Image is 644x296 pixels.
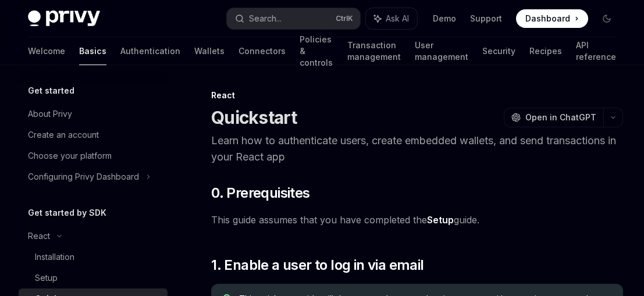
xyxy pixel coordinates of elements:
div: Create an account [28,128,99,142]
a: Transaction management [347,37,401,65]
a: Support [470,13,502,24]
a: Demo [433,13,456,24]
a: API reference [576,37,616,65]
a: Create an account [19,124,168,145]
a: About Privy [19,104,168,124]
a: Basics [79,37,106,65]
a: Choose your platform [19,145,168,166]
span: Ask AI [386,13,409,24]
h5: Get started [28,84,74,98]
a: Security [482,37,515,65]
a: Connectors [239,37,286,65]
h5: Get started by SDK [28,206,106,220]
div: Choose your platform [28,149,112,163]
button: Toggle dark mode [597,9,616,28]
span: This guide assumes that you have completed the guide. [211,212,623,228]
div: React [211,90,623,101]
span: 0. Prerequisites [211,184,309,202]
span: 1. Enable a user to log in via email [211,256,424,274]
a: Setup [427,214,454,226]
div: Configuring Privy Dashboard [28,170,139,184]
a: Recipes [529,37,562,65]
button: Open in ChatGPT [504,108,603,127]
span: Ctrl K [336,14,353,23]
div: React [28,229,50,243]
button: Search...CtrlK [227,8,360,29]
button: Ask AI [366,8,417,29]
div: Search... [249,12,282,26]
img: dark logo [28,10,100,27]
a: User management [415,37,468,65]
span: Dashboard [525,13,570,24]
h1: Quickstart [211,107,297,128]
a: Policies & controls [300,37,333,65]
div: Setup [35,271,58,285]
div: About Privy [28,107,72,121]
p: Learn how to authenticate users, create embedded wallets, and send transactions in your React app [211,133,623,165]
a: Dashboard [516,9,588,28]
a: Wallets [194,37,225,65]
span: Open in ChatGPT [525,112,596,123]
div: Installation [35,250,74,264]
a: Welcome [28,37,65,65]
a: Installation [19,247,168,268]
a: Setup [19,268,168,288]
a: Authentication [120,37,180,65]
